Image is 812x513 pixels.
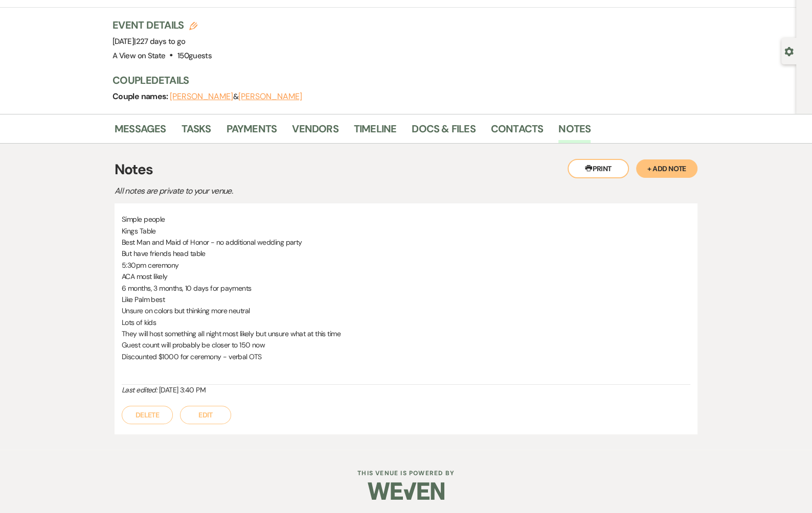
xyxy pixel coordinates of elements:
[122,225,690,237] p: Kings Table
[122,294,690,305] p: Like Palm best
[177,51,212,61] span: 150 guests
[115,121,166,143] a: Messages
[112,51,165,61] span: A View on State
[134,36,185,46] span: |
[238,92,302,101] button: [PERSON_NAME]
[122,305,690,316] p: Unsure on colors but thinking more neutral
[170,92,233,101] button: [PERSON_NAME]
[112,36,186,46] span: [DATE]
[292,121,338,143] a: Vendors
[115,184,472,198] p: All notes are private to your venue.
[136,36,186,46] span: 227 days to go
[115,159,697,180] h3: Notes
[180,406,231,424] button: Edit
[122,283,690,294] p: 6 months, 3 months, 10 days for payments
[558,121,591,143] a: Notes
[122,328,690,339] p: They will host something all night most likely but unsure what at this time
[122,339,690,351] p: Guest count will probably be closer to 150 now
[368,473,444,509] img: Weven Logo
[170,91,302,102] span: &
[122,260,690,271] p: 5:30pm ceremony
[182,121,211,143] a: Tasks
[112,91,170,102] span: Couple names:
[412,121,475,143] a: Docs & Files
[122,214,690,225] p: Simple people
[122,237,690,248] p: Best Man and Maid of Honor - no additional wedding party
[568,159,629,178] button: Print
[112,73,685,87] h3: Couple Details
[122,271,690,282] p: ACA most likely
[122,385,690,395] div: [DATE] 3:40 PM
[122,248,690,259] p: But have friends head table
[122,351,690,362] p: Discounted $1000 for ceremony - verbal OTS
[122,406,173,424] button: Delete
[122,317,690,328] p: Lots of kids
[122,385,157,394] i: Last edited:
[227,121,277,143] a: Payments
[636,159,697,178] button: + Add Note
[112,18,212,32] h3: Event Details
[491,121,544,143] a: Contacts
[784,46,794,56] button: Open lead details
[354,121,397,143] a: Timeline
